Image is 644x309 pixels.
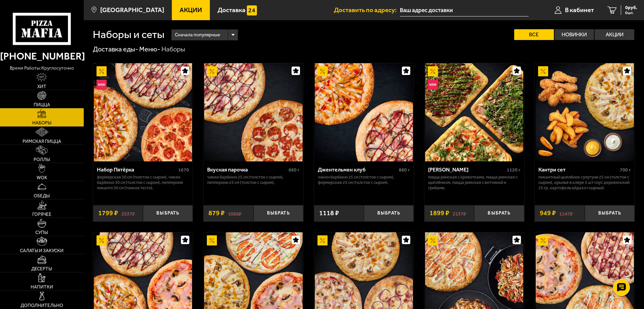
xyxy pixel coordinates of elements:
span: Доставка [218,7,245,13]
s: 1068 ₽ [228,210,241,217]
span: Обеды [34,194,50,198]
img: Набор Пятёрка [94,63,192,161]
img: Вкусная парочка [204,63,302,161]
p: Чикен Барбекю 25 см (толстое с сыром), Пепперони 25 см (толстое с сыром). [207,175,300,185]
img: Акционный [538,235,548,245]
img: Акционный [428,66,438,76]
div: Вкусная парочка [207,166,287,173]
img: Акционный [317,235,328,245]
p: Фермерская 30 см (толстое с сыром), Чикен Барбекю 30 см (толстое с сыром), Пепперони Пиканто 30 с... [97,175,189,191]
span: 1670 [178,167,189,173]
a: АкционныйКантри сет [535,63,635,161]
span: Сначала популярные [175,29,220,41]
img: Новинка [97,80,107,90]
span: 0 руб. [625,5,637,10]
p: Чикен Барбекю 25 см (толстое с сыром), Фермерская 25 см (толстое с сыром). [318,175,410,185]
span: Хит [37,84,46,89]
span: 0 шт. [625,11,637,15]
input: Ваш адрес доставки [400,4,529,16]
img: Акционный [97,66,107,76]
button: Выбрать [143,205,193,222]
s: 2137 ₽ [453,210,466,217]
div: Набор Пятёрка [97,166,177,173]
span: 1799 ₽ [98,210,118,217]
img: Акционный [428,235,438,245]
span: 860 г [289,167,300,173]
a: АкционныйВкусная парочка [203,63,303,161]
h1: Наборы и сеты [93,29,164,40]
div: Кантри сет [538,166,618,173]
span: Пицца [34,103,50,107]
img: Акционный [317,66,328,76]
a: АкционныйДжентельмен клуб [314,63,414,161]
span: 700 г [620,167,631,173]
span: 1120 г [507,167,521,173]
span: Десерты [31,267,52,271]
img: 15daf4d41897b9f0e9f617042186c801.svg [247,5,257,15]
span: Дополнительно [21,303,63,308]
button: Выбрать [585,205,635,222]
span: Доставить по адресу: [334,7,400,13]
span: Наборы [32,121,51,125]
label: Акции [595,29,634,40]
p: Пицца Римская с креветками, Пицца Римская с цыплёнком, Пицца Римская с ветчиной и грибами. [428,175,521,191]
img: Акционный [97,235,107,245]
button: Выбрать [364,205,414,222]
img: Джентельмен клуб [315,63,413,161]
img: Акционный [207,235,217,245]
label: Новинки [555,29,594,40]
span: Римская пицца [23,139,61,144]
span: 879 ₽ [209,210,225,217]
s: 2537 ₽ [121,210,135,217]
span: [GEOGRAPHIC_DATA] [100,7,164,13]
img: Акционный [538,66,548,76]
img: Новинка [428,80,438,90]
s: 1147 ₽ [559,210,573,217]
span: 880 г [399,167,410,173]
p: Пикантный цыплёнок сулугуни 25 см (толстое с сыром), крылья в кляре 5 шт соус деревенский 25 гр, ... [538,175,631,191]
div: Наборы [161,45,185,54]
span: 949 ₽ [540,210,556,217]
span: 1899 ₽ [429,210,449,217]
img: Мама Миа [425,63,523,161]
span: 1118 ₽ [319,210,339,217]
span: Роллы [34,157,50,162]
a: АкционныйНовинкаМама Миа [424,63,524,161]
a: Меню- [139,45,160,53]
a: Доставка еды- [93,45,138,53]
span: Акции [180,7,202,13]
div: Джентельмен клуб [318,166,397,173]
span: WOK [37,176,47,180]
img: Кантри сет [536,63,634,161]
label: Все [514,29,554,40]
div: [PERSON_NAME] [428,166,505,173]
span: Горячее [32,212,51,217]
span: Салаты и закуски [20,248,64,253]
span: Напитки [31,285,53,289]
span: В кабинет [565,7,594,13]
button: Выбрать [254,205,303,222]
button: Выбрать [474,205,524,222]
img: Акционный [207,66,217,76]
span: Супы [35,230,48,235]
a: АкционныйНовинкаНабор Пятёрка [93,63,193,161]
